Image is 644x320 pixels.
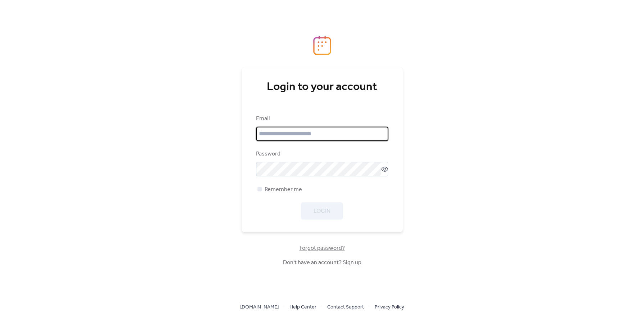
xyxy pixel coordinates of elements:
span: Remember me [265,185,302,194]
span: Contact Support [327,303,364,312]
div: Email [256,114,387,123]
div: Login to your account [256,80,388,94]
a: Sign up [343,257,361,268]
a: Contact Support [327,302,364,311]
span: [DOMAIN_NAME] [240,303,279,312]
img: logo [313,36,331,55]
a: Forgot password? [300,246,345,250]
span: Help Center [289,303,316,312]
a: Privacy Policy [375,302,404,311]
span: Privacy Policy [375,303,404,312]
a: [DOMAIN_NAME] [240,302,279,311]
span: Forgot password? [300,244,345,253]
span: Don't have an account? [283,258,361,267]
a: Help Center [289,302,316,311]
div: Password [256,150,387,158]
